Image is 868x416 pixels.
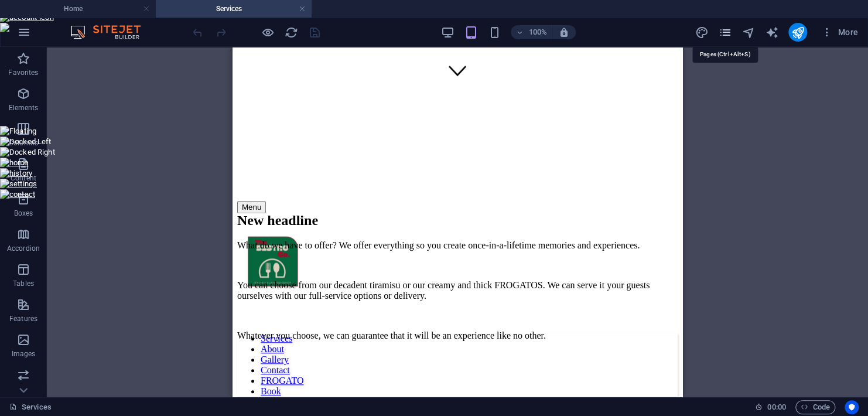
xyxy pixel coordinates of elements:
[845,400,859,414] button: Usercentrics
[767,400,785,414] span: 00 00
[7,244,40,253] p: Accordion
[9,400,52,414] a: Click to cancel selection. Double-click to open Pages
[9,314,37,323] p: Features
[755,400,786,414] h6: Session time
[12,349,36,359] p: Images
[775,403,777,411] span: :
[795,400,835,414] button: Code
[156,2,312,15] h4: Services
[14,209,33,218] p: Boxes
[13,279,34,288] p: Tables
[801,400,830,414] span: Code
